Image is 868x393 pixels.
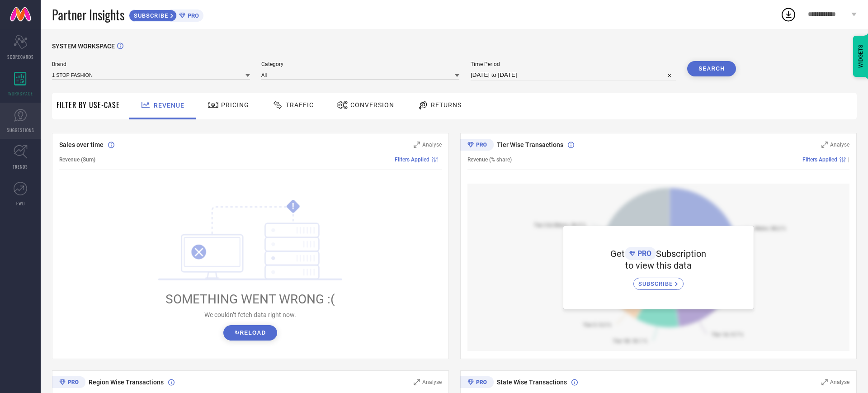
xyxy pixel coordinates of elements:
[395,156,429,163] span: Filters Applied
[221,101,249,109] span: Pricing
[830,142,849,148] span: Analyse
[223,325,277,341] button: ↻Reload
[59,156,95,163] span: Revenue (Sum)
[821,379,828,385] svg: Zoom
[656,248,706,259] span: Subscription
[460,139,494,152] div: Premium
[8,90,33,97] span: WORKSPACE
[467,156,512,163] span: Revenue (% share)
[204,311,296,318] span: We couldn’t fetch data right now.
[52,43,115,50] span: SYSTEM WORKSPACE
[460,376,494,390] div: Premium
[7,53,34,60] span: SCORECARDS
[185,12,199,19] span: PRO
[780,6,797,23] div: Open download list
[497,379,567,386] span: State Wise Transactions
[16,200,25,207] span: FWD
[821,142,828,148] svg: Zoom
[848,156,849,163] span: |
[286,101,314,109] span: Traffic
[52,376,85,390] div: Premium
[89,379,164,386] span: Region Wise Transactions
[635,249,651,258] span: PRO
[422,142,442,148] span: Analyse
[431,101,462,109] span: Returns
[13,163,28,170] span: TRENDS
[59,141,104,148] span: Sales over time
[165,292,335,307] span: SOMETHING WENT WRONG :(
[422,379,442,385] span: Analyse
[52,61,250,67] span: Brand
[471,70,676,80] input: Select time period
[7,127,34,133] span: SUGGESTIONS
[129,7,203,22] a: SUBSCRIBEPRO
[414,379,420,385] svg: Zoom
[57,99,120,110] span: Filter By Use-Case
[129,12,170,19] span: SUBSCRIBE
[638,280,675,287] span: SUBSCRIBE
[497,141,563,148] span: Tier Wise Transactions
[830,379,849,385] span: Analyse
[471,61,676,67] span: Time Period
[414,142,420,148] svg: Zoom
[633,271,684,290] a: SUBSCRIBE
[52,5,124,24] span: Partner Insights
[292,201,294,212] tspan: !
[261,61,459,67] span: Category
[802,156,837,163] span: Filters Applied
[154,102,184,109] span: Revenue
[625,260,692,271] span: to view this data
[440,156,442,163] span: |
[610,248,625,259] span: Get
[350,101,394,109] span: Conversion
[687,61,736,76] button: Search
